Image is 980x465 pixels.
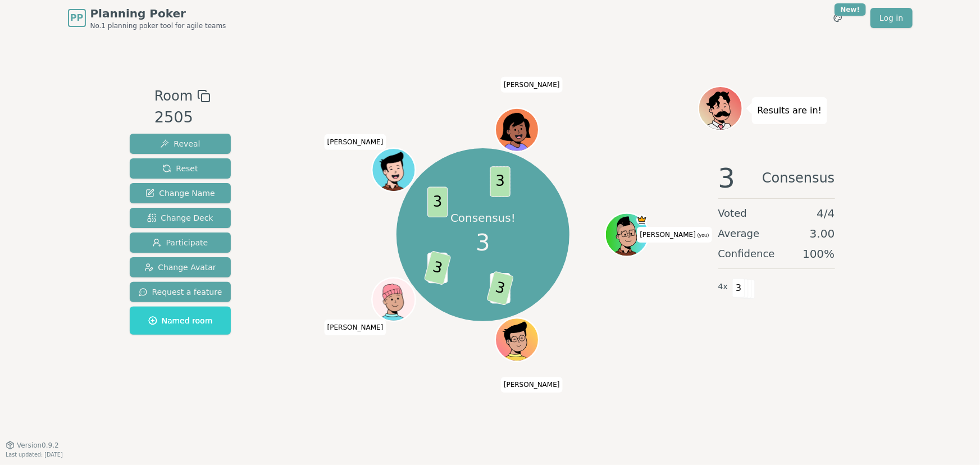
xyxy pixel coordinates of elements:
span: Click to change your name [501,377,563,393]
span: Click to change your name [325,134,386,150]
button: Named room [130,307,231,335]
span: Room [154,86,193,106]
span: PP [70,11,83,25]
button: Request a feature [130,282,231,302]
span: 3 [427,186,448,217]
button: Reveal [130,134,231,154]
span: Voted [718,206,747,221]
div: New! [835,3,867,16]
span: 3 [476,226,490,259]
span: 3 [718,165,736,192]
span: 3 [486,271,514,306]
button: Click to change your avatar [607,215,648,256]
p: Results are in! [758,103,822,118]
button: Reset [130,158,231,179]
p: Consensus! [450,210,516,226]
span: 3 [490,166,510,197]
span: Change Avatar [144,262,216,273]
button: New! [828,8,848,28]
span: Click to change your name [501,77,563,93]
span: 4 x [718,281,728,293]
a: Log in [870,8,912,28]
button: Change Avatar [130,257,231,277]
span: Request a feature [139,286,222,298]
span: Reset [162,163,198,174]
span: Participate [153,237,208,248]
span: No.1 planning poker tool for agile teams [90,21,226,30]
span: Click to change your name [325,320,386,335]
div: 2505 [154,106,211,129]
span: 3.00 [810,226,835,241]
button: Participate [130,233,231,253]
button: Version0.9.2 [6,441,59,450]
span: Confidence [718,246,775,262]
span: Version 0.9.2 [17,441,59,450]
span: 3 [732,279,745,298]
span: Named room [148,315,213,326]
span: (you) [696,233,709,238]
span: Planning Poker [90,6,226,21]
a: PPPlanning PokerNo.1 planning poker tool for agile teams [68,6,226,30]
button: Change Name [130,183,231,203]
button: Change Deck [130,208,231,228]
span: Reveal [160,138,200,149]
span: Last updated: [DATE] [6,452,63,458]
span: Toce is the host [636,215,647,225]
span: Consensus [762,165,835,192]
span: 4 / 4 [817,206,835,221]
span: Click to change your name [637,227,712,243]
span: 100 % [803,246,835,262]
span: Average [718,226,760,241]
span: Change Name [145,188,215,199]
span: 3 [424,250,452,285]
span: Change Deck [147,212,213,224]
